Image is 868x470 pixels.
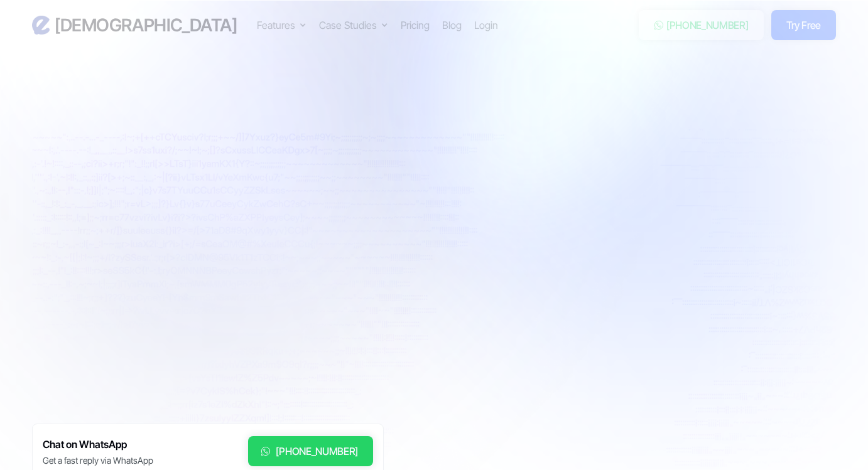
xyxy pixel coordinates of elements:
[319,18,388,33] div: Case Studies
[319,18,377,33] div: Case Studies
[442,18,462,33] a: Blog
[401,18,430,33] a: Pricing
[771,10,836,40] a: Try Free
[257,18,307,33] div: Features
[257,18,295,33] div: Features
[276,444,358,459] div: [PHONE_NUMBER]
[666,18,749,33] div: [PHONE_NUMBER]
[43,454,153,467] div: Get a fast reply via WhatsApp
[248,436,373,466] a: [PHONE_NUMBER]
[43,436,153,453] h6: Chat on WhatsApp
[474,18,498,33] a: Login
[32,14,237,36] a: home
[55,14,237,36] h3: [DEMOGRAPHIC_DATA]
[639,10,764,40] a: [PHONE_NUMBER]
